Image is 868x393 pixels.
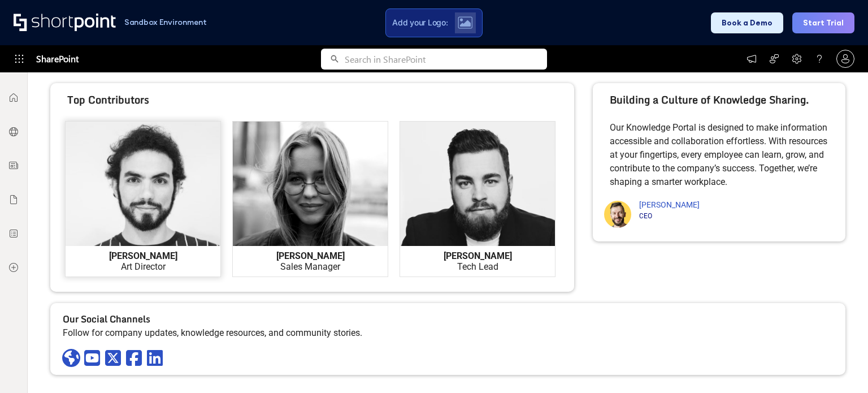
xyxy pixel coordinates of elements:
div: Tech Lead [405,261,550,272]
span: Building a Culture of Knowledge Sharing. [610,91,809,108]
div: [PERSON_NAME] [639,199,834,211]
h1: Sandbox Environment [124,19,207,25]
span: SharePoint [36,45,79,72]
input: Search in SharePoint [345,49,547,70]
div: [PERSON_NAME] [237,251,383,261]
div: Widget de chat [811,339,868,393]
button: Book a Demo [711,12,783,33]
span: Our Social Channels [63,312,150,326]
span: Top Contributors [67,91,149,108]
img: Upload logo [458,16,472,29]
div: Follow for company updates, knowledge resources, and community stories. [63,312,828,340]
div: Our Knowledge Portal is designed to make information accessible and collaboration effortless. Wit... [610,92,828,189]
div: [PERSON_NAME] [405,251,550,261]
div: Sales Manager [237,261,383,272]
iframe: Chat Widget [811,339,868,393]
div: Art Director [70,261,216,272]
div: CEO [639,211,834,221]
div: [PERSON_NAME] [70,251,216,261]
span: Add your Logo: [392,18,448,28]
button: Start Trial [792,12,854,33]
